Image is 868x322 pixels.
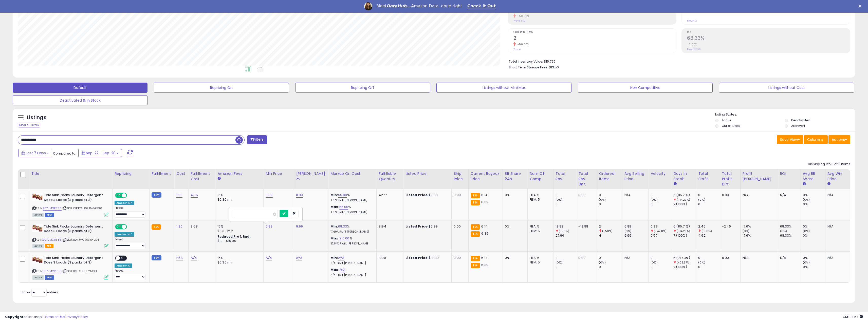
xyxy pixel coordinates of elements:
span: 2025-10-9 18:57 GMT [843,314,863,319]
div: $0.30 min [217,260,260,265]
div: 0 [556,256,576,260]
div: N/A [743,256,774,260]
span: 6.39 [481,262,488,267]
div: 0.00 [722,256,736,260]
span: Last 7 Days [26,150,46,156]
div: 6 (85.71%) [673,224,696,229]
div: 0% [803,233,825,238]
small: -50.00% [516,14,529,18]
a: Check It Out [467,4,496,9]
span: | SKU: CIRRO-B07JMGR536 [62,206,102,210]
b: Total Inventory Value: [509,59,543,64]
div: 0.57 [651,233,671,238]
a: 6.99 [266,224,273,229]
div: ROI [780,171,799,176]
div: Total Rev. Diff. [578,171,595,187]
small: (0%) [698,198,705,202]
div: 0% [803,265,825,269]
div: FBM: 5 [530,197,549,202]
a: 8.99 [296,193,303,198]
div: Preset: [115,269,145,280]
label: Out of Stock [722,124,740,128]
div: 4 [599,233,622,238]
div: Markup on Cost [330,171,374,176]
span: 6.14 [481,255,488,260]
div: 6.99 [624,233,649,238]
div: 0% [803,202,825,206]
a: Privacy Policy [66,314,88,319]
p: 11.01% Profit [PERSON_NAME] [330,199,373,202]
img: 41o1+2hSriL._SL40_.jpg [32,193,43,201]
div: 0 [599,193,622,197]
small: (0%) [743,229,750,233]
div: 1000 [379,256,399,260]
b: Listed Price: [405,224,429,229]
div: 2.46 [698,224,719,229]
div: 0 [599,202,622,206]
small: Prev: N/A [687,19,697,22]
div: Fulfillable Quantity [379,171,401,182]
div: Avg Selling Price [624,171,647,182]
div: 0.00 [578,256,593,260]
div: Days In Stock [673,171,694,182]
p: 17.60% Profit [PERSON_NAME] [330,230,373,234]
small: Prev: 68.33% [687,48,700,51]
a: N/A [338,255,344,260]
div: 27.96 [556,233,576,238]
div: 6.99 [624,224,649,229]
small: (0%) [556,198,563,202]
a: 9.99 [296,224,303,229]
small: Days In Stock. [673,182,676,186]
b: Listed Price: [405,193,429,197]
b: Tide Sink Packs Laundry Detergent Does 3 Loads (3 packs of 3) [44,193,105,203]
div: Num of Comp. [530,171,551,182]
small: FBA [471,231,480,237]
img: Profile image for Georgie [364,2,372,10]
small: (-14.29%) [677,229,690,233]
th: The percentage added to the cost of goods (COGS) that forms the calculator for Min & Max prices. [328,169,377,189]
b: Min: [330,224,338,229]
div: Amazon AI * [115,201,134,205]
a: B07JMGR536 [43,269,62,273]
span: Ordered Items [513,31,676,34]
div: N/A [827,224,846,229]
button: Filters [247,135,267,144]
small: -50.00% [516,43,529,46]
a: 4.85 [191,193,198,198]
a: B07JMGR536 [43,238,62,242]
strong: Copyright [5,314,24,319]
div: BB Share 24h. [505,171,525,182]
div: 0.00 [454,256,465,260]
b: Max: [330,204,339,209]
div: Repricing [115,171,147,176]
b: Min: [330,193,338,197]
span: ROI [687,31,850,34]
div: 0.33 [651,224,671,229]
span: 6.14 [481,193,488,197]
small: Avg Win Price. [827,182,830,186]
div: Velocity [651,171,669,176]
p: 37.84% Profit [PERSON_NAME] [330,242,373,245]
small: (0%) [651,260,658,264]
div: Profit [PERSON_NAME] [743,171,776,182]
div: Preset: [115,238,145,249]
div: 0.00 [722,193,736,197]
div: 0% [803,256,825,260]
h2: 2 [513,35,676,42]
span: All listings currently available for purchase on Amazon [32,213,44,217]
div: 7 (100%) [673,233,696,238]
b: Max: [330,267,339,272]
div: $8.99 [405,193,448,197]
div: ASIN: [32,193,108,216]
b: Reduced Prof. Rng. [217,234,251,239]
div: 0% [505,224,524,229]
div: Fulfillment [152,171,172,176]
small: (0%) [803,229,810,233]
div: N/A [780,256,797,260]
div: Amazon Fees [217,171,261,176]
span: 6.39 [481,231,488,236]
span: ON [116,193,122,198]
button: Non Competitive [578,83,713,93]
div: N/A [827,256,846,260]
b: Tide Sink Packs Laundry Detergent Does 3 Loads (3 packs of 3) [44,224,105,235]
